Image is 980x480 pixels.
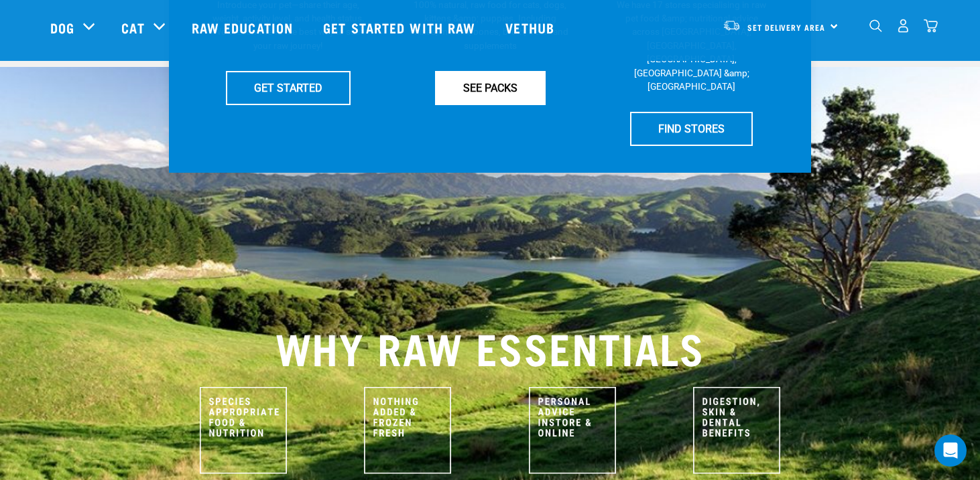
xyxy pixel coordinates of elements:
a: Dog [50,17,74,37]
img: Species Appropriate Nutrition [200,387,287,474]
img: home-icon-1@2x.png [869,19,882,32]
a: SEE PACKS [435,71,546,104]
img: user.png [896,19,910,33]
a: GET STARTED [226,71,351,104]
img: home-icon@2x.png [924,19,938,33]
a: Cat [121,17,144,37]
img: Raw Benefits [693,387,780,474]
a: FIND STORES [630,112,753,145]
img: van-moving.png [723,19,741,31]
h2: WHY RAW ESSENTIALS [50,323,930,371]
img: Nothing Added [364,387,451,474]
a: Raw Education [178,1,310,54]
img: Personal Advice [529,387,616,474]
a: Get started with Raw [310,1,492,54]
span: Set Delivery Area [747,25,825,29]
div: Open Intercom Messenger [934,434,967,467]
a: Vethub [492,1,571,54]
